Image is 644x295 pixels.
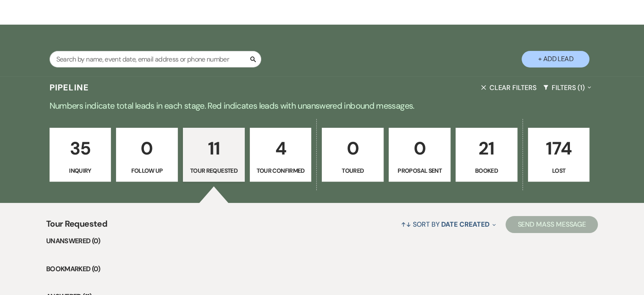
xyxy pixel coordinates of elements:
[50,128,111,182] a: 35Inquiry
[55,166,106,175] p: Inquiry
[401,220,411,229] span: ↑↓
[394,134,445,163] p: 0
[122,166,172,175] p: Follow Up
[46,217,107,236] span: Tour Requested
[255,166,306,175] p: Tour Confirmed
[188,134,239,163] p: 11
[461,166,512,175] p: Booked
[250,128,312,182] a: 4Tour Confirmed
[522,51,589,67] button: + Add Lead
[183,128,245,182] a: 11Tour Requested
[478,76,539,99] button: Clear Filters
[55,134,106,163] p: 35
[533,166,584,175] p: Lost
[394,166,445,175] p: Proposal Sent
[327,166,378,175] p: Toured
[456,128,517,182] a: 21Booked
[255,134,306,163] p: 4
[50,51,261,67] input: Search by name, event date, email address or phone number
[398,213,499,236] button: Sort By Date Created
[540,76,595,99] button: Filters (1)
[322,128,384,182] a: 0Toured
[441,220,489,229] span: Date Created
[528,128,590,182] a: 174Lost
[17,99,627,112] p: Numbers indicate total leads in each stage. Red indicates leads with unanswered inbound messages.
[116,128,178,182] a: 0Follow Up
[46,236,598,247] li: Unanswered (0)
[46,264,598,275] li: Bookmarked (0)
[50,81,89,93] h3: Pipeline
[188,166,239,175] p: Tour Requested
[327,134,378,163] p: 0
[461,134,512,163] p: 21
[122,134,172,163] p: 0
[389,128,451,182] a: 0Proposal Sent
[506,216,598,233] button: Send Mass Message
[533,134,584,163] p: 174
